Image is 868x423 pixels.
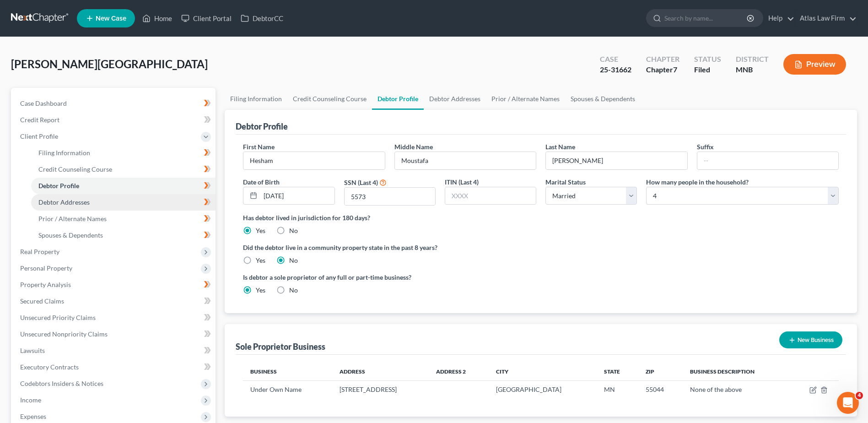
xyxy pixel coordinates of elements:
span: 7 [673,65,677,74]
td: Under Own Name [243,381,332,398]
a: Credit Counseling Course [31,161,216,178]
a: Atlas Law Firm [795,10,857,27]
a: Credit Report [13,112,216,128]
input: XXXX [445,187,536,205]
span: [PERSON_NAME][GEOGRAPHIC_DATA] [11,57,208,70]
div: Debtor Profile [236,121,288,132]
div: Case [600,54,631,65]
span: Spouses & Dependents [38,231,103,239]
label: Is debtor a sole proprietor of any full or part-time business? [243,272,536,282]
a: Case Dashboard [13,95,216,112]
button: New Business [779,331,842,348]
a: Debtor Addresses [424,88,486,110]
a: Unsecured Nonpriority Claims [13,326,216,342]
span: Debtor Profile [38,182,79,190]
span: Unsecured Nonpriority Claims [20,330,108,338]
label: Yes [256,286,265,295]
a: Home [138,10,177,27]
a: Credit Counseling Course [287,88,372,110]
a: Property Analysis [13,277,216,293]
a: Debtor Profile [31,178,216,194]
input: -- [243,152,384,169]
span: Client Profile [20,132,58,140]
input: -- [697,152,838,169]
td: [GEOGRAPHIC_DATA] [489,381,597,398]
span: Lawsuits [20,347,45,354]
div: District [736,54,769,65]
a: Prior / Alternate Names [31,211,216,227]
label: Yes [256,256,265,265]
label: Yes [256,226,265,235]
input: Search by name... [664,10,748,27]
span: Secured Claims [20,297,64,305]
div: Status [694,54,721,65]
td: 55044 [638,381,683,398]
label: Suffix [697,142,714,152]
span: Property Analysis [20,281,71,288]
iframe: Intercom live chat [837,392,859,414]
th: Business Description [683,362,789,380]
div: 25-31662 [600,65,631,75]
span: Real Property [20,248,59,255]
a: Secured Claims [13,293,216,309]
span: Codebtors Insiders & Notices [20,380,103,387]
td: MN [597,381,638,398]
label: First Name [243,142,275,152]
a: DebtorCC [236,10,288,27]
span: Credit Counseling Course [38,165,112,173]
span: Expenses [20,412,46,420]
span: Unsecured Priority Claims [20,314,96,321]
span: Executory Contracts [20,363,79,371]
span: Personal Property [20,264,72,272]
span: Prior / Alternate Names [38,215,107,222]
label: Has debtor lived in jurisdiction for 180 days? [243,213,839,222]
th: Business [243,362,332,380]
td: [STREET_ADDRESS] [332,381,429,398]
input: MM/DD/YYYY [260,187,334,205]
label: No [289,256,298,265]
td: None of the above [683,381,789,398]
span: Debtor Addresses [38,198,90,206]
label: How many people in the household? [646,177,749,187]
label: Marital Status [545,177,586,187]
span: Credit Report [20,116,59,124]
input: -- [546,152,687,169]
div: Filed [694,65,721,75]
th: Address [332,362,429,380]
label: No [289,226,298,235]
a: Spouses & Dependents [31,227,216,244]
div: MNB [736,65,769,75]
th: City [489,362,597,380]
a: Prior / Alternate Names [486,88,565,110]
label: ITIN (Last 4) [445,177,479,187]
span: 4 [856,392,863,399]
span: Income [20,396,41,404]
div: Chapter [646,65,679,75]
a: Lawsuits [13,342,216,359]
a: Debtor Addresses [31,194,216,211]
input: XXXX [345,188,435,205]
a: Client Portal [177,10,236,27]
th: Address 2 [429,362,489,380]
label: Date of Birth [243,177,280,187]
th: Zip [638,362,683,380]
a: Executory Contracts [13,359,216,375]
th: State [597,362,638,380]
label: No [289,286,298,295]
label: Middle Name [394,142,433,152]
a: Unsecured Priority Claims [13,309,216,326]
span: New Case [96,15,126,22]
div: Sole Proprietor Business [236,341,325,352]
span: Filing Information [38,149,90,157]
a: Filing Information [225,88,287,110]
label: Last Name [545,142,575,152]
input: M.I [395,152,536,169]
a: Help [764,10,794,27]
button: Preview [783,54,846,75]
label: Did the debtor live in a community property state in the past 8 years? [243,243,839,252]
label: SSN (Last 4) [344,178,378,187]
span: Case Dashboard [20,99,67,107]
a: Filing Information [31,145,216,161]
a: Debtor Profile [372,88,424,110]
a: Spouses & Dependents [565,88,641,110]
